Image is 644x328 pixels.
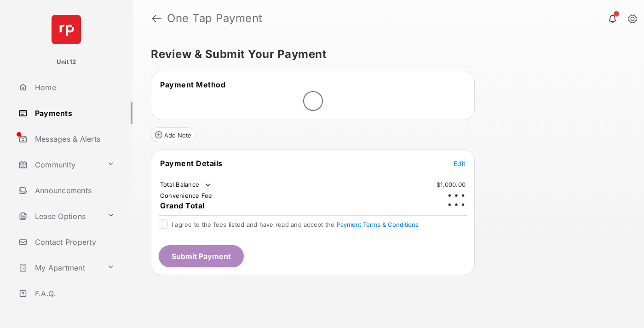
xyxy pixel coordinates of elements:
[454,160,466,167] span: Edit
[15,128,132,150] a: Messages & Alerts
[15,154,103,176] a: Community
[160,159,223,168] span: Payment Details
[167,13,263,24] strong: One Tap Payment
[15,257,103,279] a: My Apartment
[151,127,195,142] button: Add Note
[337,221,419,228] button: I agree to the fees listed and have read and accept the
[15,282,132,305] a: F.A.Q.
[15,205,103,227] a: Lease Options
[15,76,132,98] a: Home
[15,179,132,201] a: Announcements
[151,49,618,60] h5: Review & Submit Your Payment
[15,102,132,124] a: Payments
[436,180,466,189] td: $1,000.00
[57,58,76,67] p: Unit12
[160,80,225,89] span: Payment Method
[15,231,132,253] a: Contact Property
[454,159,466,168] button: Edit
[160,201,205,210] span: Grand Total
[159,245,244,267] button: Submit Payment
[172,221,419,228] span: I agree to the fees listed and have read and accept the
[52,15,81,44] img: svg+xml;base64,PHN2ZyB4bWxucz0iaHR0cDovL3d3dy53My5vcmcvMjAwMC9zdmciIHdpZHRoPSI2NCIgaGVpZ2h0PSI2NC...
[160,191,213,200] td: Convenience Fee
[160,180,213,190] td: Total Balance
